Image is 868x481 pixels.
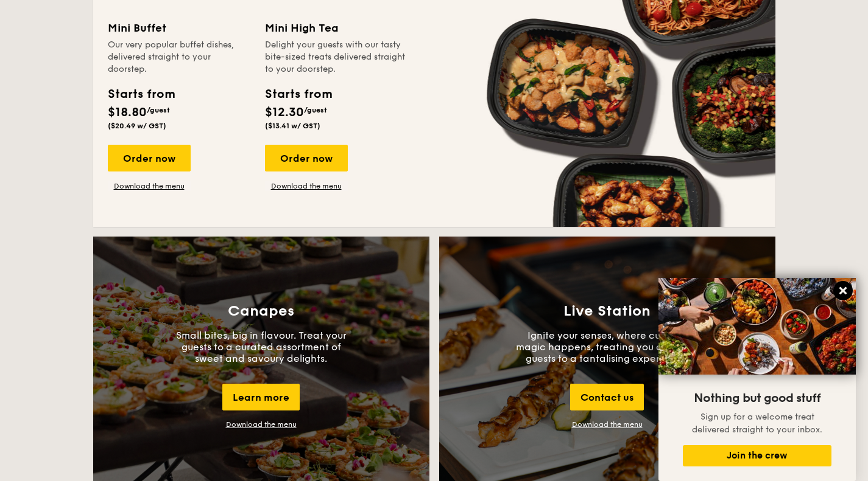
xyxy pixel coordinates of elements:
[694,391,820,406] span: Nothing but good stuff
[265,181,348,191] a: Download the menu
[265,39,408,75] div: Delight your guests with our tasty bite-sized treats delivered straight to your doorstep.
[692,412,822,435] span: Sign up for a welcome treat delivered straight to your inbox.
[222,384,300,410] div: Learn more
[108,19,250,36] div: Mini Buffet
[833,281,853,300] button: Close
[265,145,348,171] div: Order now
[658,278,856,375] img: DSC07876-Edit02-Large.jpeg
[563,303,651,320] h3: Live Station
[226,420,297,429] div: Download the menu
[265,19,408,36] div: Mini High Tea
[108,105,147,120] span: $18.80
[108,145,191,171] div: Order now
[108,181,191,191] a: Download the menu
[572,420,643,429] a: Download the menu
[147,106,170,114] span: /guest
[516,330,699,364] p: Ignite your senses, where culinary magic happens, treating you and your guests to a tantalising e...
[265,85,331,103] div: Starts from
[265,105,304,120] span: $12.30
[228,303,294,320] h3: Canapes
[304,106,327,114] span: /guest
[570,384,644,410] div: Contact us
[170,330,353,364] p: Small bites, big in flavour. Treat your guests to a curated assortment of sweet and savoury delig...
[265,122,320,130] span: ($13.41 w/ GST)
[108,39,250,75] div: Our very popular buffet dishes, delivered straight to your doorstep.
[108,122,166,130] span: ($20.49 w/ GST)
[683,445,831,466] button: Join the crew
[108,85,174,103] div: Starts from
